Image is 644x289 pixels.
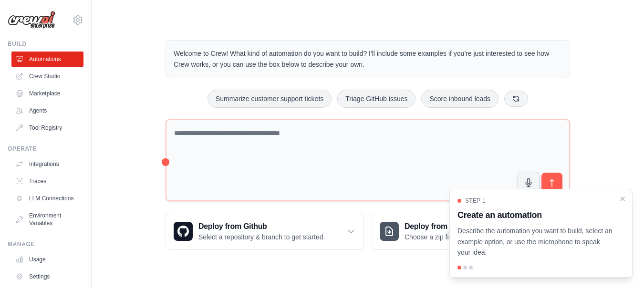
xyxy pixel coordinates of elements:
a: Environment Variables [11,208,83,231]
a: Automations [11,52,83,67]
button: Triage GitHub issues [337,90,415,108]
p: Choose a zip file to upload. [405,232,485,242]
div: Manage [8,240,83,248]
div: Build [8,40,83,48]
a: Integrations [11,156,83,172]
a: Traces [11,174,83,189]
a: Tool Registry [11,120,83,135]
a: Marketplace [11,86,83,101]
button: Score inbound leads [421,90,499,108]
span: Step 1 [465,197,486,205]
img: Logo [8,11,55,29]
p: Describe the automation you want to build, select an example option, or use the microphone to spe... [457,226,613,258]
div: Operate [8,145,83,153]
h3: Create an automation [457,208,613,222]
h3: Deploy from Github [198,221,325,232]
a: LLM Connections [11,191,83,206]
a: Usage [11,252,83,267]
button: Close walkthrough [619,195,626,203]
a: Settings [11,269,83,284]
h3: Deploy from zip file [405,221,485,232]
a: Agents [11,103,83,118]
p: Welcome to Crew! What kind of automation do you want to build? I'll include some examples if you'... [174,48,562,70]
p: Select a repository & branch to get started. [198,232,325,242]
button: Summarize customer support tickets [208,90,332,108]
a: Crew Studio [11,69,83,84]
